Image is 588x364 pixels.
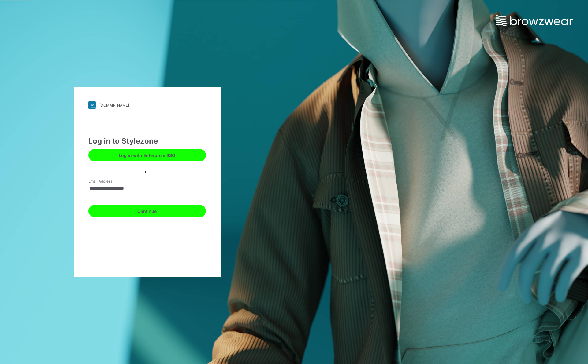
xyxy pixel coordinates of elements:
button: Log in with Enterprise SSO [88,149,206,161]
img: stylezone-logo.562084cfcfab977791bfbf7441f1a819.svg [88,101,96,109]
img: browzwear-logo.e42bd6dac1945053ebaf764b6aa21510.svg [496,15,573,26]
div: or [140,168,154,174]
div: [DOMAIN_NAME] [99,103,129,107]
div: Log in to Stylezone [88,136,206,147]
label: Email Address [88,179,131,184]
a: [DOMAIN_NAME] [88,101,206,109]
button: Continue [88,205,206,217]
